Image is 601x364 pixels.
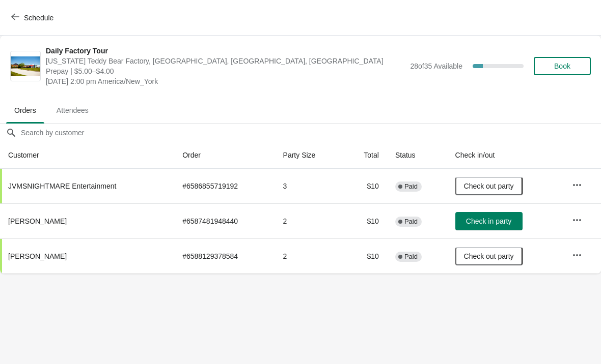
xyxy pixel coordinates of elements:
[455,212,523,230] button: Check in party
[455,177,523,195] button: Check out party
[174,238,275,274] td: # 6588129378584
[8,182,116,190] span: JVMSNIGHTMARE Entertainment
[46,46,405,56] span: Daily Factory Tour
[410,62,462,70] span: 28 of 35 Available
[275,238,343,274] td: 2
[387,142,447,169] th: Status
[404,218,418,226] span: Paid
[46,56,405,66] span: [US_STATE] Teddy Bear Factory, [GEOGRAPHIC_DATA], [GEOGRAPHIC_DATA], [GEOGRAPHIC_DATA]
[20,124,601,142] input: Search by customer
[275,203,343,238] td: 2
[343,169,387,203] td: $10
[455,247,523,265] button: Check out party
[447,142,564,169] th: Check in/out
[174,203,275,238] td: # 6587481948440
[6,101,44,119] span: Orders
[343,203,387,238] td: $10
[275,169,343,203] td: 3
[404,253,418,261] span: Paid
[24,14,53,22] span: Schedule
[404,183,418,191] span: Paid
[5,9,62,27] button: Schedule
[464,182,514,190] span: Check out party
[554,62,570,70] span: Book
[174,142,275,169] th: Order
[8,217,67,225] span: [PERSON_NAME]
[534,57,591,75] button: Book
[174,169,275,203] td: # 6586855719192
[48,101,97,119] span: Attendees
[343,142,387,169] th: Total
[275,142,343,169] th: Party Size
[466,217,511,225] span: Check in party
[343,238,387,274] td: $10
[8,252,67,260] span: [PERSON_NAME]
[46,66,405,76] span: Prepay | $5.00–$4.00
[11,56,40,76] img: Daily Factory Tour
[464,252,514,260] span: Check out party
[46,76,405,86] span: [DATE] 2:00 pm America/New_York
